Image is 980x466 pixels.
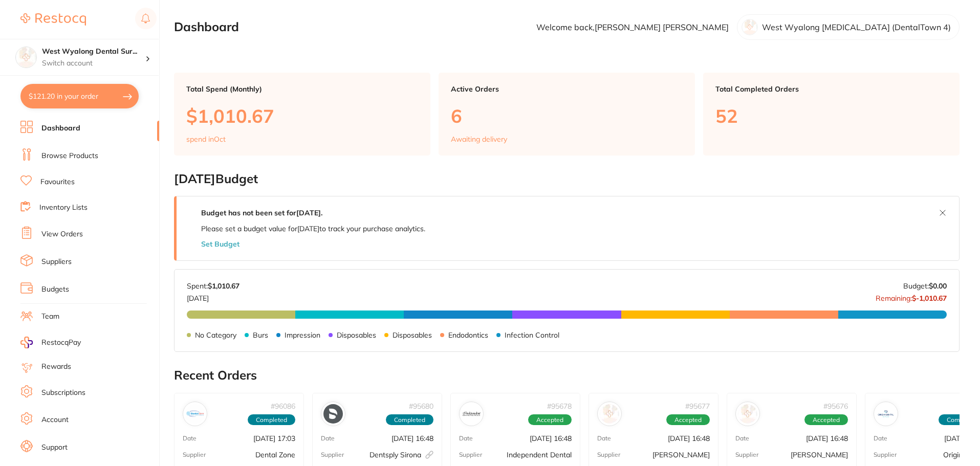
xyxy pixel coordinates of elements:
[462,404,481,424] img: Independent Dental
[929,281,947,291] strong: $0.00
[183,435,197,442] p: Date
[271,402,295,410] p: # 96086
[41,284,69,295] a: Budgets
[536,23,729,32] p: Welcome back, [PERSON_NAME] [PERSON_NAME]
[386,414,433,426] span: Completed
[369,451,433,459] p: Dentsply Sirona
[451,105,683,126] p: 6
[451,135,507,143] p: Awaiting delivery
[186,105,418,126] p: $1,010.67
[321,451,344,458] p: Supplier
[195,331,236,339] p: No Category
[20,337,81,348] a: RestocqPay
[174,368,960,383] h2: Recent Orders
[174,20,239,34] h2: Dashboard
[41,362,71,372] a: Rewards
[451,85,683,93] p: Active Orders
[804,414,848,426] span: Accepted
[762,23,951,32] p: West Wyalong [MEDICAL_DATA] (DentalTown 4)
[735,435,749,442] p: Date
[823,402,848,410] p: # 95676
[41,442,68,453] a: Support
[41,229,83,239] a: View Orders
[201,208,322,217] strong: Budget has not been set for [DATE] .
[530,434,572,442] p: [DATE] 16:48
[40,177,75,187] a: Favourites
[255,451,295,459] p: Dental Zone
[337,331,376,339] p: Disposables
[715,85,947,93] p: Total Completed Orders
[41,257,72,267] a: Suppliers
[185,404,205,424] img: Dental Zone
[41,151,98,161] a: Browse Products
[547,402,572,410] p: # 95678
[393,331,432,339] p: Disposables
[20,337,33,348] img: RestocqPay
[41,415,69,425] a: Account
[459,435,473,442] p: Date
[735,451,758,458] p: Supplier
[652,451,710,459] p: [PERSON_NAME]
[912,294,947,303] strong: $-1,010.67
[876,290,947,302] p: Remaining:
[439,73,695,156] a: Active Orders6Awaiting delivery
[668,434,710,442] p: [DATE] 16:48
[201,225,425,233] p: Please set a budget value for [DATE] to track your purchase analytics.
[183,451,206,458] p: Supplier
[459,451,482,458] p: Supplier
[187,282,239,290] p: Spent:
[253,331,268,339] p: Burs
[791,451,848,459] p: [PERSON_NAME]
[600,404,619,424] img: Adam Dental
[208,281,239,291] strong: $1,010.67
[186,85,418,93] p: Total Spend (Monthly)
[874,451,897,458] p: Supplier
[715,105,947,126] p: 52
[597,451,620,458] p: Supplier
[505,331,559,339] p: Infection Control
[703,73,960,156] a: Total Completed Orders52
[321,435,335,442] p: Date
[16,47,36,68] img: West Wyalong Dental Surgery (DentalTown 4)
[666,414,710,426] span: Accepted
[903,282,947,290] p: Budget:
[806,434,848,442] p: [DATE] 16:48
[186,135,226,143] p: spend in Oct
[248,414,295,426] span: Completed
[41,123,80,134] a: Dashboard
[874,435,887,442] p: Date
[174,172,960,186] h2: [DATE] Budget
[187,290,239,302] p: [DATE]
[41,312,59,322] a: Team
[876,404,896,424] img: Origin Dental
[201,240,239,248] button: Set Budget
[528,414,572,426] span: Accepted
[20,84,139,108] button: $121.20 in your order
[409,402,433,410] p: # 95680
[448,331,488,339] p: Endodontics
[20,8,86,31] a: Restocq Logo
[597,435,611,442] p: Date
[41,338,81,348] span: RestocqPay
[20,13,86,26] img: Restocq Logo
[391,434,433,442] p: [DATE] 16:48
[285,331,320,339] p: Impression
[42,47,145,57] h4: West Wyalong Dental Surgery (DentalTown 4)
[253,434,295,442] p: [DATE] 17:03
[39,203,88,213] a: Inventory Lists
[41,388,85,398] a: Subscriptions
[507,451,572,459] p: Independent Dental
[323,404,343,424] img: Dentsply Sirona
[685,402,710,410] p: # 95677
[42,58,145,69] p: Switch account
[738,404,757,424] img: Henry Schein Halas
[174,73,430,156] a: Total Spend (Monthly)$1,010.67spend inOct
